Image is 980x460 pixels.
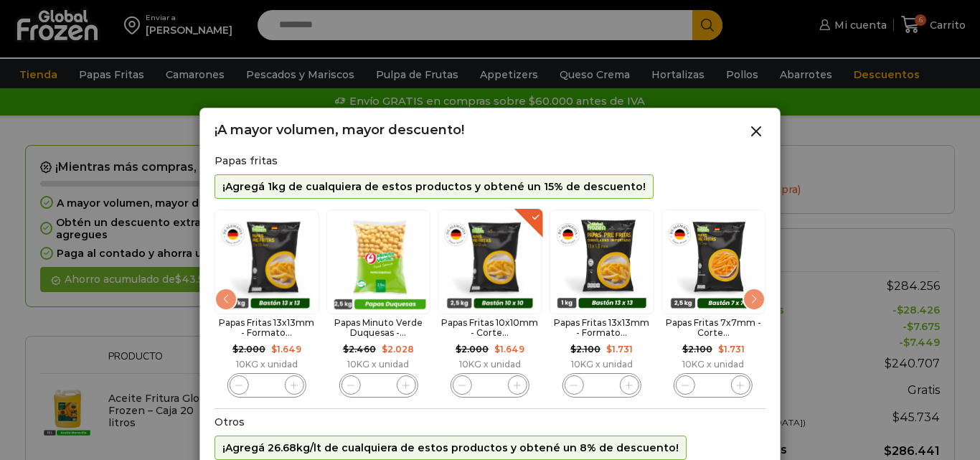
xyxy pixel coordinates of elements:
[570,344,600,355] bdi: 2.100
[550,360,654,370] div: 10KG x unidad
[232,344,265,355] bdi: 2.000
[718,344,724,355] span: $
[382,344,387,355] span: $
[271,344,277,355] span: $
[326,206,431,401] div: 4 / 11
[718,344,745,355] bdi: 1.731
[438,318,542,339] h2: Papas Fritas 10x10mm - Corte...
[456,344,461,355] span: $
[480,375,500,395] input: Product quantity
[215,360,319,370] div: 10KG x unidad
[343,344,376,355] bdi: 2.460
[550,318,654,339] h2: Papas Fritas 13x13mm - Formato...
[494,344,524,355] bdi: 1.649
[661,360,765,370] div: 10KG x unidad
[271,344,301,355] bdi: 1.649
[215,318,319,339] h2: Papas Fritas 13x13mm - Formato...
[215,155,765,167] h2: Papas fritas
[438,360,542,370] div: 10KG x unidad
[343,344,349,355] span: $
[661,206,765,401] div: 7 / 11
[368,375,388,395] input: Product quantity
[215,206,319,401] div: 3 / 11
[257,375,277,395] input: Product quantity
[550,206,654,401] div: 6 / 11
[494,344,500,355] span: $
[703,375,723,395] input: Product quantity
[215,288,237,311] div: Previous slide
[215,416,765,428] h2: Otros
[382,344,414,355] bdi: 2.028
[682,344,688,355] span: $
[222,181,646,193] p: ¡Agregá 1kg de cualquiera de estos productos y obtené un 15% de descuento!
[232,344,238,355] span: $
[606,344,633,355] bdi: 1.731
[326,318,431,339] h2: Papas Minuto Verde Duquesas -...
[661,318,765,339] h2: Papas Fritas 7x7mm - Corte...
[215,123,464,139] h2: ¡A mayor volumen, mayor descuento!
[326,360,431,370] div: 10KG x unidad
[456,344,489,355] bdi: 2.000
[606,344,612,355] span: $
[743,288,765,311] div: Next slide
[682,344,712,355] bdi: 2.100
[438,206,542,401] div: 5 / 11
[570,344,576,355] span: $
[592,375,612,395] input: Product quantity
[222,442,679,454] p: ¡Agregá 26.68kg/lt de cualquiera de estos productos y obtené un 8% de descuento!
